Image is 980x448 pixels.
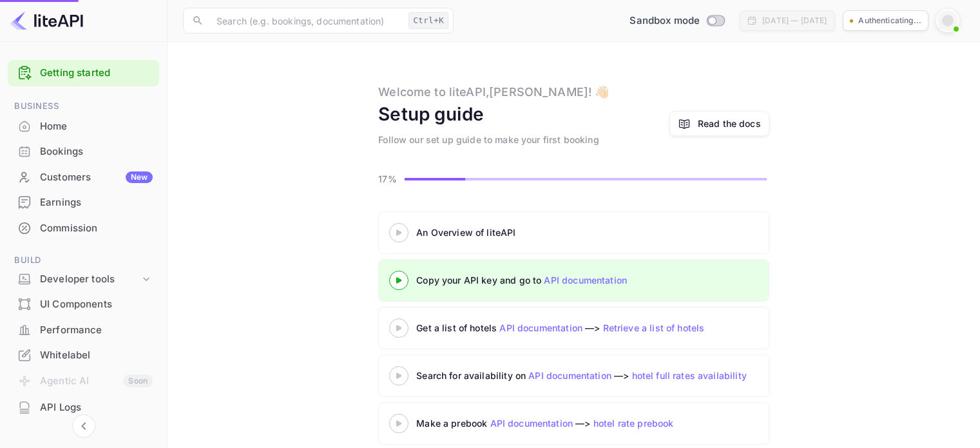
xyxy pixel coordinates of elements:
div: Welcome to liteAPI, [PERSON_NAME] ! 👋🏻 [378,83,609,101]
span: Build [8,253,159,268]
a: API documentation [544,275,627,286]
div: Developer tools [8,268,159,291]
div: Make a prebook —> [416,416,738,430]
div: Performance [8,318,159,343]
div: Setup guide [378,101,484,128]
a: hotel rate prebook [593,418,674,429]
div: New [126,171,153,183]
div: Home [40,119,153,134]
div: CustomersNew [8,165,159,190]
div: Performance [40,323,153,338]
img: LiteAPI logo [10,10,83,31]
div: Commission [40,221,153,236]
a: Getting started [40,66,153,81]
a: Commission [8,216,159,240]
div: Search for availability on —> [416,369,867,382]
a: API Logs [8,395,159,419]
div: Earnings [8,190,159,215]
a: API documentation [490,418,573,429]
p: Authenticating... [858,15,921,26]
div: Copy your API key and go to [416,273,738,287]
div: Bookings [40,144,153,159]
a: API documentation [528,370,611,381]
span: Business [8,99,159,113]
a: API documentation [499,322,582,333]
div: Whitelabel [40,348,153,363]
a: Home [8,114,159,138]
button: Collapse navigation [72,414,95,438]
a: Performance [8,318,159,342]
div: Commission [8,216,159,241]
div: Customers [40,170,153,185]
div: API Logs [8,395,159,420]
div: Follow our set up guide to make your first booking [378,133,599,146]
a: hotel full rates availability [632,370,747,381]
div: Switch to Production mode [624,14,729,28]
a: CustomersNew [8,165,159,189]
div: Whitelabel [8,343,159,368]
div: Home [8,114,159,139]
div: Earnings [40,195,153,210]
div: UI Components [8,292,159,317]
input: Search (e.g. bookings, documentation) [209,8,403,34]
a: UI Components [8,292,159,316]
div: Developer tools [40,272,140,287]
div: [DATE] — [DATE] [762,15,827,26]
div: Bookings [8,139,159,164]
div: API Logs [40,400,153,415]
a: Read the docs [669,111,769,136]
p: 17% [378,172,401,186]
div: Get a list of hotels —> [416,321,738,335]
a: Earnings [8,190,159,214]
div: UI Components [40,297,153,312]
a: Read the docs [698,117,761,130]
a: Retrieve a list of hotels [603,322,705,333]
a: Whitelabel [8,343,159,367]
div: An Overview of liteAPI [416,226,738,239]
a: Bookings [8,139,159,163]
span: Sandbox mode [629,14,700,28]
div: Getting started [8,60,159,86]
div: Ctrl+K [408,12,448,29]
